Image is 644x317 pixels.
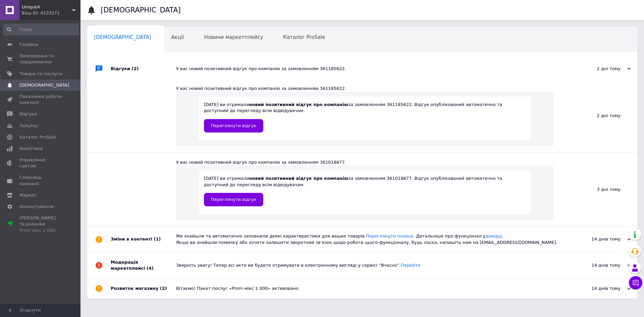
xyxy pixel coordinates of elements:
b: новий позитивний відгук про компанію [249,102,348,107]
div: Ми знайшли та автоматично заповнили деякі характеристики для ваших товарів. . Детальніше про функ... [176,233,563,245]
span: Покупці [19,123,38,129]
span: Акції [171,34,184,40]
h1: [DEMOGRAPHIC_DATA] [101,6,181,14]
span: Гаманець компанії [19,174,62,187]
input: Пошук [3,23,79,36]
div: 14 днів тому [563,285,631,292]
span: Переглянути відгук [211,123,257,128]
a: Переглянути відгук [204,119,264,133]
span: (2) [160,286,167,291]
div: Відгуки [111,59,176,79]
span: Каталог ProSale [19,134,56,140]
span: Переглянути відгук [211,197,257,202]
span: Замовлення та повідомлення [19,53,62,65]
div: 2 дні тому [563,66,631,72]
a: Переглянути відгук [204,193,264,206]
span: (4) [147,266,154,271]
a: Переглянути позиції [366,233,413,239]
span: Налаштування [19,204,54,210]
div: 14 днів тому [563,262,631,268]
div: У вас новий позитивний відгук про компанію за замовленням 361185622. [176,86,553,92]
span: Каталог ProSale [283,34,325,40]
div: Зверніть увагу! Тепер всі акти ви будете отримувати в електронному вигляді у сервісі “Вчасно”. [176,262,563,268]
span: Товари та послуги [19,71,62,77]
div: У вас новий позитивний відгук про компанію за замовленням 361018877. [176,159,553,165]
button: Чат з покупцем [629,276,642,289]
span: UniqueX [22,4,72,10]
span: (2) [132,66,139,71]
div: 3 дні тому [553,153,637,226]
span: Аналітика [19,146,43,152]
div: Модерація маркетплейсі [111,253,176,278]
div: 2 дні тому [553,79,637,152]
span: [PERSON_NAME] та рахунки [19,215,62,233]
span: Управління сайтом [19,157,62,169]
div: Ваш ID: 4133271 [22,10,80,16]
span: Показники роботи компанії [19,94,62,106]
div: Зміни в контенті [111,226,176,252]
span: [DEMOGRAPHIC_DATA] [94,34,151,40]
div: Вітаємо! Пакет послуг «Prom мікс 1 000» активовано [176,285,563,292]
a: довідці [485,233,502,239]
span: (1) [154,236,161,242]
div: Розвиток магазину [111,278,176,299]
div: Prom мікс 1 000 [19,227,62,233]
div: [DATE] ви отримали за замовленням 361018877. Відгук опублікований автоматично та доступний до пер... [204,175,526,206]
div: 14 днів тому [563,236,631,242]
a: Перейти [401,263,421,268]
div: [DATE] ви отримали за замовленням 361185622. Відгук опублікований автоматично та доступний до пер... [204,102,526,132]
span: Головна [19,42,38,48]
span: Маркет [19,192,37,198]
div: У вас новий позитивний відгук про компанію за замовленням 361185622. [176,66,563,72]
span: [DEMOGRAPHIC_DATA] [19,82,69,88]
span: Новини маркетплейсу [204,34,263,40]
b: новий позитивний відгук про компанію [249,176,348,181]
span: Відгуки [19,111,37,117]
